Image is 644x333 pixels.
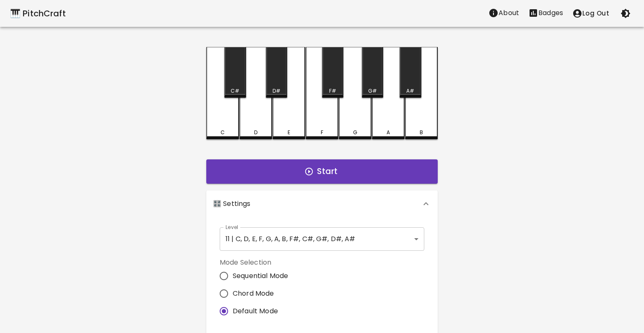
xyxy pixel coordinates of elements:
[329,87,336,95] div: F#
[206,159,438,184] button: Start
[538,8,563,18] p: Badges
[220,227,424,251] div: 11 | C, D, E, F, G, A, B, F#, C#, G#, D#, A#
[353,129,357,136] div: G
[524,5,568,22] a: Stats
[10,7,66,20] a: 🎹 PitchCraft
[233,271,288,281] span: Sequential Mode
[254,129,257,136] div: D
[233,306,278,316] span: Default Mode
[226,224,239,231] label: Level
[213,199,251,209] p: 🎛️ Settings
[568,5,614,22] button: account of current user
[484,5,524,21] button: About
[387,129,390,136] div: A
[231,87,239,95] div: C#
[499,8,519,18] p: About
[221,129,225,136] div: C
[220,258,295,267] label: Mode Selection
[206,190,438,217] div: 🎛️ Settings
[273,87,280,95] div: D#
[406,87,414,95] div: A#
[484,5,524,22] a: About
[524,5,568,21] button: Stats
[233,289,274,299] span: Chord Mode
[288,129,290,136] div: E
[420,129,423,136] div: B
[321,129,323,136] div: F
[368,87,377,95] div: G#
